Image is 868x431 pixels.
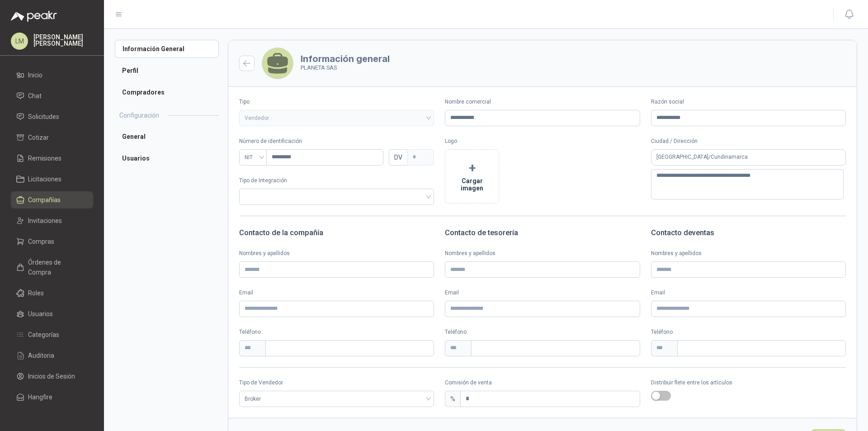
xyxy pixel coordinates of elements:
a: Licitaciones [11,171,93,188]
p: Ciudad / Dirección [651,137,846,146]
label: Nombres y apellidos [239,249,434,258]
span: NIT [245,151,262,164]
span: Roles [28,288,44,298]
span: Broker [245,392,429,406]
h3: Contacto de tesorería [445,227,640,239]
span: Remisiones [28,153,61,163]
a: Chat [11,87,93,104]
span: Licitaciones [28,174,61,184]
h3: Contacto de ventas [651,227,846,239]
a: Categorías [11,326,93,343]
p: Teléfono [239,328,434,336]
span: Usuarios [28,309,53,319]
span: Categorías [28,330,59,340]
p: Distribuir flete entre los artículos [651,379,846,387]
span: Auditoria [28,350,54,360]
a: Usuarios [11,305,93,322]
a: Hangfire [11,388,93,406]
label: Email [239,289,434,297]
img: Logo peakr [11,11,57,22]
span: Chat [28,91,42,101]
p: Teléfono [651,328,846,336]
label: Email [445,289,640,297]
span: Vendedor [245,111,429,125]
div: % [445,391,460,407]
a: Usuarios [115,149,219,167]
a: Compañías [11,191,93,208]
label: Razón social [651,98,846,106]
p: Tipo de Integración [239,176,434,185]
span: Órdenes de Compra [28,257,85,277]
p: PLANETA SAS [301,63,390,72]
p: Teléfono [445,328,640,336]
label: Comisión de venta [445,379,640,387]
a: Compradores [115,83,219,101]
a: Auditoria [11,347,93,364]
span: Hangfire [28,392,52,402]
p: [PERSON_NAME] [PERSON_NAME] [33,34,93,47]
span: DV [389,149,407,166]
label: Nombre comercial [445,98,640,106]
a: Información General [115,40,219,58]
span: Compras [28,237,54,246]
h3: Contacto de la compañía [239,227,434,239]
a: Roles [11,284,93,302]
a: Órdenes de Compra [11,254,93,281]
button: +Cargar imagen [445,149,499,204]
a: Remisiones [11,150,93,167]
a: Inicio [11,66,93,84]
span: Inicio [28,70,42,80]
label: Tipo de Vendedor [239,379,434,387]
a: Perfil [115,62,219,80]
span: Compañías [28,195,61,205]
p: Logo [445,137,640,146]
label: Tipo [239,98,434,106]
a: Solicitudes [11,108,93,125]
span: Cotizar [28,133,49,142]
a: Compras [11,233,93,250]
span: Inicios de Sesión [28,371,75,381]
label: Email [651,289,846,297]
p: Número de identificación [239,137,434,146]
h3: Información general [301,54,390,63]
span: Invitaciones [28,216,62,226]
label: Nombres y apellidos [445,249,640,258]
a: Inicios de Sesión [11,368,93,385]
span: Solicitudes [28,112,59,122]
h2: Configuración [119,110,159,120]
a: General [115,128,219,146]
div: LM [11,33,28,50]
label: Nombres y apellidos [651,249,846,258]
a: Invitaciones [11,212,93,229]
a: Cotizar [11,129,93,146]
